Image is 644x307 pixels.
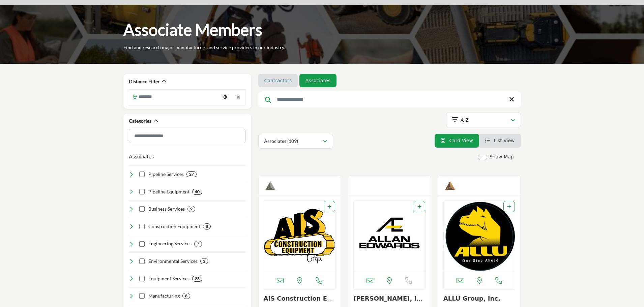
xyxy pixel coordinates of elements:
[190,207,193,211] b: 9
[354,201,425,272] a: Open Listing in new tab
[203,223,211,229] div: 8 Results For Construction Equipment
[129,118,151,124] h2: Categories
[189,172,194,177] b: 27
[192,189,202,195] div: 40 Results For Pipeline Equipment
[264,201,335,272] a: Open Listing in new tab
[148,258,198,265] h4: Environmental Services: Services focused on ensuring pipeline projects meet environmental regulat...
[417,204,421,209] a: Add To List
[353,295,426,302] h3: Allan Edwards, Inc.
[148,223,200,230] h4: Construction Equipment: Machinery and tools used for building, excavating, and constructing pipel...
[182,293,190,299] div: 8 Results For Manufacturing
[129,152,154,160] button: Associates
[203,259,205,264] b: 2
[490,153,514,160] label: Show Map
[449,138,473,143] span: Card View
[139,276,145,281] input: Select Equipment Services checkbox
[129,129,246,143] input: Search Category
[441,138,473,143] a: View Card
[264,138,298,145] p: Associates (109)
[220,90,230,104] div: Choose your current location
[444,201,515,272] img: ALLU Group, Inc.
[194,241,202,247] div: 7 Results For Engineering Services
[507,204,511,209] a: Add To List
[123,44,285,51] p: Find and research major manufacturers and service providers in our industry.
[129,90,220,103] input: Search Location
[195,189,200,194] b: 40
[197,242,199,246] b: 7
[192,276,202,282] div: 28 Results For Equipment Services
[148,275,189,282] h4: Equipment Services: Services related to the sale, rental, maintenance, and support of pipeline eq...
[139,293,145,299] input: Select Manufacturing checkbox
[148,206,185,212] h4: Business Services: Professional services that support the operations and management of pipeline i...
[148,240,192,247] h4: Engineering Services: Professional services for designing, planning, and managing pipeline projec...
[139,172,145,177] input: Select Pipeline Services checkbox
[445,181,455,191] img: Bronze Sponsors Badge Icon
[148,171,184,178] h4: Pipeline Services: Services that support the installation, operation, protection, and maintenance...
[206,224,208,229] b: 8
[446,113,521,127] button: A-Z
[435,134,479,148] li: Card View
[234,90,244,104] div: Clear search location
[148,188,189,195] h4: Pipeline Equipment: Equipment specifically designed for use in the construction, operation, and m...
[129,78,160,85] h2: Distance Filter
[185,294,187,298] b: 8
[139,241,145,247] input: Select Engineering Services checkbox
[444,201,515,272] a: Open Listing in new tab
[264,201,335,272] img: AIS Construction Equipment
[148,293,180,299] h4: Manufacturing: Production of equipment, materials, and components used in the pipeline industry.
[494,138,515,143] span: List View
[461,117,469,123] p: A-Z
[443,295,500,302] a: ALLU Group, Inc.
[479,134,521,148] li: List View
[264,295,336,302] h3: AIS Construction Equipment
[195,276,200,281] b: 28
[485,138,515,143] a: View List
[305,77,330,84] a: Associates
[139,189,145,194] input: Select Pipeline Equipment checkbox
[265,181,275,191] img: Silver Sponsors Badge Icon
[139,258,145,264] input: Select Environmental Services checkbox
[443,295,516,302] h3: ALLU Group, Inc.
[186,171,197,177] div: 27 Results For Pipeline Services
[354,201,425,272] img: Allan Edwards, Inc.
[327,204,331,209] a: Add To List
[264,77,292,84] a: Contractors
[187,206,195,212] div: 9 Results For Business Services
[258,91,521,108] input: Search Keyword
[200,258,208,264] div: 2 Results For Environmental Services
[139,206,145,212] input: Select Business Services checkbox
[123,19,262,40] h1: Associate Members
[258,134,333,149] button: Associates (109)
[139,224,145,229] input: Select Construction Equipment checkbox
